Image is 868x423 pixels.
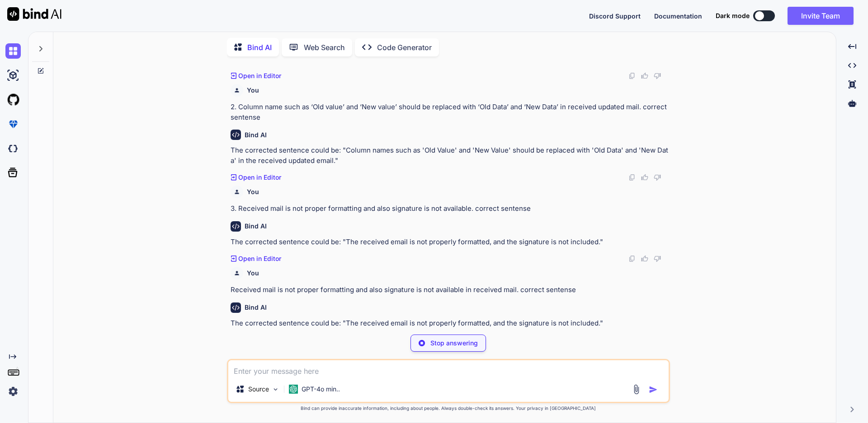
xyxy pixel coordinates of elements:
[272,386,279,393] img: Pick Models
[5,92,21,107] img: githubLight
[628,72,636,79] img: copy
[245,130,267,139] h6: Bind AI
[5,43,21,59] img: chat
[238,71,281,80] p: Open in Editor
[304,42,345,53] p: Web Search
[631,384,642,395] img: attachment
[716,11,750,20] span: Dark mode
[649,385,658,394] img: icon
[245,303,267,312] h6: Bind AI
[641,174,648,181] img: like
[231,102,668,122] p: 2. Column name such as ‘Old value’ and ‘New value’ should be replaced with ‘Old Data’ and ‘New Da...
[247,86,259,95] h6: You
[641,72,648,79] img: like
[247,42,272,53] p: Bind AI
[5,68,21,83] img: ai-studio
[654,72,661,79] img: dislike
[302,385,340,394] p: GPT-4o min..
[589,12,641,20] span: Discord Support
[788,7,854,25] button: Invite Team
[5,141,21,156] img: darkCloudIdeIcon
[654,174,661,181] img: dislike
[238,254,281,263] p: Open in Editor
[247,187,259,196] h6: You
[5,384,21,399] img: settings
[430,339,478,348] p: Stop answering
[245,222,267,231] h6: Bind AI
[628,255,636,262] img: copy
[227,405,670,412] p: Bind can provide inaccurate information, including about people. Always double-check its answers....
[231,237,668,247] p: The corrected sentence could be: "The received email is not properly formatted, and the signature...
[248,385,269,394] p: Source
[231,204,668,214] p: 3. Received mail is not proper formatting and also signature is not available. correct sentense
[238,173,281,182] p: Open in Editor
[247,269,259,278] h6: You
[654,255,661,262] img: dislike
[231,145,668,166] p: The corrected sentence could be: "Column names such as 'Old Value' and 'New Value' should be repl...
[231,318,668,329] p: The corrected sentence could be: "The received email is not properly formatted, and the signature...
[628,174,636,181] img: copy
[377,42,432,53] p: Code Generator
[5,116,21,132] img: premium
[641,255,648,262] img: like
[589,11,641,21] button: Discord Support
[7,7,61,21] img: Bind AI
[654,11,702,21] button: Documentation
[231,285,668,295] p: Received mail is not proper formatting and also signature is not available in received mail. corr...
[289,385,298,394] img: GPT-4o mini
[654,12,702,20] span: Documentation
